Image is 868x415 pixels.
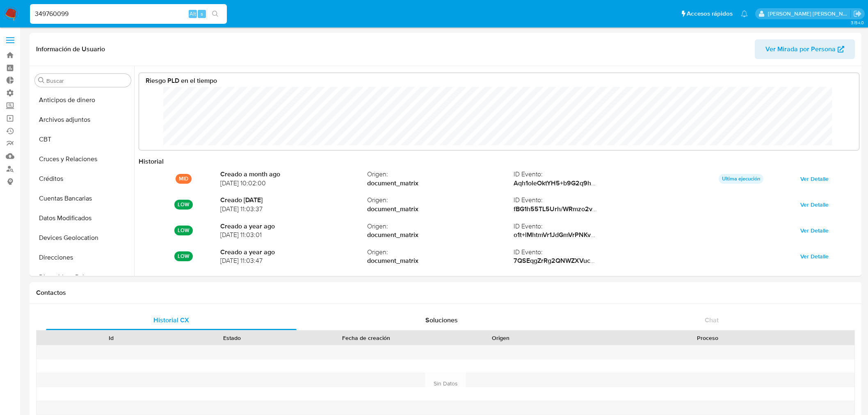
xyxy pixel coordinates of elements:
button: Ver Detalle [795,250,834,263]
input: Buscar usuario o caso... [30,9,227,19]
button: Archivos adjuntos [32,110,134,130]
div: Id [57,334,166,342]
a: Notificaciones [741,10,748,17]
div: Origen [446,334,555,342]
button: Anticipos de dinero [32,90,134,110]
button: Ver Detalle [795,224,834,237]
p: Ultima ejecución [719,174,763,184]
button: Devices Geolocation [32,228,134,248]
p: MID [176,174,192,184]
button: Direcciones [32,248,134,267]
a: Salir [853,9,862,18]
input: Buscar [46,77,128,84]
div: Estado [177,334,286,342]
span: ID Evento : [514,196,660,205]
span: ID Evento : [514,248,660,257]
span: [DATE] 11:03:01 [220,230,367,239]
button: CBT [32,130,134,149]
span: [DATE] 11:03:47 [220,256,367,265]
strong: document_matrix [367,179,514,188]
strong: fBG1h55TL5Urh/WRmzo2vFO8TjZmq6maTQH5PONfIl729wAqvp/zH+BY47ovAGaszfvVCxHRn+wSx8b4MYCjYg== [514,204,845,214]
p: LOW [174,226,193,235]
strong: Creado a year ago [220,248,367,257]
p: LOW [174,200,193,210]
div: Proceso [566,334,849,342]
button: Dispositivos Point [32,267,134,287]
strong: o1t+lMhtmVr1JdGmVrPNKvb5ttE6XrWvnA/0nvcgWQ/S3MmEFQ5vVRZECV0oB4tdWxhgovqtooRX32B/4ZsZdg== [514,230,839,239]
p: mercedes.medrano@mercadolibre.com [768,10,851,18]
span: Ver Detalle [800,173,829,185]
strong: document_matrix [367,205,514,214]
button: Cruces y Relaciones [32,149,134,169]
span: Origen : [367,170,514,179]
button: Cuentas Bancarias [32,189,134,208]
strong: document_matrix [367,256,514,265]
p: LOW [174,251,193,261]
strong: Creado [DATE] [220,196,367,205]
span: ID Evento : [514,222,660,231]
span: [DATE] 11:03:37 [220,205,367,214]
strong: 7QSEqgZrRg2QNWZXVucacFexCnQjPlYNhQwVeNOJXM75SX74M5tAKTu7hBrh4wbOnIuazcZNaD2dxPHQZh4/Kw== [514,256,857,265]
h1: Contactos [36,289,855,297]
span: ID Evento : [514,170,660,179]
strong: Creado a year ago [220,222,367,231]
h1: Información de Usuario [36,45,105,53]
span: Accesos rápidos [687,9,733,18]
div: Fecha de creación [298,334,434,342]
button: Créditos [32,169,134,189]
span: Alt [190,10,196,18]
span: Origen : [367,222,514,231]
strong: Riesgo PLD en el tiempo [146,76,217,85]
span: s [201,10,203,18]
strong: Creado a month ago [220,170,367,179]
span: Ver Detalle [800,225,829,236]
span: Ver Mirada por Persona [765,39,836,59]
button: search-icon [207,8,224,20]
span: Historial CX [153,315,189,325]
span: Soluciones [425,315,458,325]
button: Buscar [38,77,45,84]
span: [DATE] 10:02:00 [220,179,367,188]
button: Ver Detalle [795,172,834,185]
button: Ver Mirada por Persona [755,39,855,59]
span: Origen : [367,248,514,257]
span: Ver Detalle [800,199,829,210]
strong: Aqh1oleOktYH5+b9G2q9hzng1yF5H7ketn477ZRC/Bn4SQHYoyymTDURLyL5bU+6cmutTCWp1cygM0HV8RCx4w== [514,178,847,188]
button: Datos Modificados [32,208,134,228]
span: Origen : [367,196,514,205]
span: Ver Detalle [800,251,829,262]
button: Ver Detalle [795,198,834,211]
span: Chat [705,315,719,325]
strong: Historial [139,157,164,166]
strong: document_matrix [367,230,514,239]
